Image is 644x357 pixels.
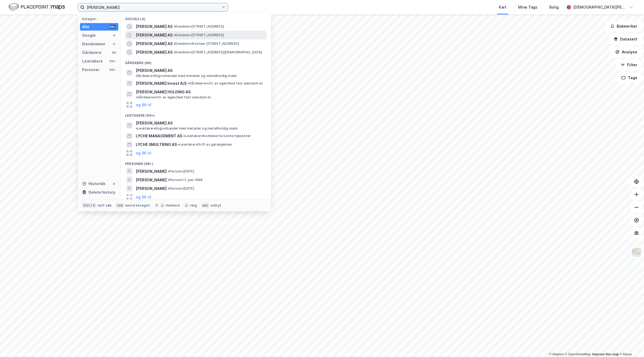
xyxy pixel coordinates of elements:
[168,178,203,182] span: Person • 11. juni 1896
[168,178,169,182] span: •
[178,142,232,147] span: Leietaker • Drift av gatekjøkken
[121,109,271,119] div: Leietakere (99+)
[82,67,100,73] div: Personer
[136,41,173,47] span: [PERSON_NAME] AS
[136,95,137,99] span: •
[136,133,182,139] span: LYCHE MANAGEMENT AS
[168,169,194,174] span: Person • [DATE]
[136,194,151,200] button: og 96 til
[136,102,151,108] button: og 86 til
[174,33,175,37] span: •
[136,32,173,38] span: [PERSON_NAME] AS
[174,33,224,37] span: Eiendom • [STREET_ADDRESS]
[121,13,271,22] div: Google (4)
[136,23,173,30] span: [PERSON_NAME] AS
[174,42,239,46] span: Eiendom • Arnstein [STREET_ADDRESS]
[174,42,175,46] span: •
[617,331,644,357] iframe: Chat Widget
[616,60,642,70] button: Filter
[136,126,238,131] span: Leietaker • Engroshandel med metaller og metallholdig malm
[112,33,116,38] div: 4
[82,24,89,30] div: Alle
[136,185,167,192] span: [PERSON_NAME]
[98,203,112,208] div: nytt søk
[136,89,191,95] span: [PERSON_NAME] HOLDING AS
[136,120,173,126] span: [PERSON_NAME] AS
[549,352,564,356] a: Mapbox
[136,74,237,78] span: Gårdeiere • Engroshandel med metaller og metallholdig malm
[125,203,150,208] div: neste kategori
[136,126,137,130] span: •
[136,95,211,100] span: Gårdeiere • Utl. av egen/leid fast eiendom el.
[109,25,116,29] div: 99+
[592,352,619,356] a: Improve this map
[9,2,65,12] img: logo.f888ab2527a4732fd821a326f86c7f29.svg
[174,50,262,54] span: Eiendom • [STREET_ADDRESS][DEMOGRAPHIC_DATA]
[174,24,175,28] span: •
[136,150,151,156] button: og 96 til
[631,247,642,257] img: Z
[188,81,189,85] span: •
[190,203,197,208] div: velg
[168,169,169,173] span: •
[166,203,180,208] div: markere
[121,57,271,66] div: Gårdeiere (89)
[617,72,642,83] button: Tags
[499,4,506,10] div: Kart
[136,168,167,175] span: [PERSON_NAME]
[82,41,105,47] div: Eiendommer
[116,203,124,208] div: tab
[112,50,116,55] div: 89
[178,142,180,146] span: •
[121,157,271,167] div: Personer (99+)
[82,181,105,187] div: Historikk
[136,49,173,56] span: [PERSON_NAME] AS
[573,4,627,10] div: [DEMOGRAPHIC_DATA][PERSON_NAME]
[82,203,97,208] div: Ctrl + k
[109,68,116,72] div: 99+
[82,58,103,64] div: Leietakere
[136,67,265,74] span: [PERSON_NAME] AS
[183,134,185,138] span: •
[611,47,642,57] button: Analyse
[109,59,116,63] div: 99+
[609,34,642,45] button: Datasett
[168,186,169,190] span: •
[136,80,186,87] span: [PERSON_NAME] Invest A/S
[565,352,591,356] a: OpenStreetMap
[188,81,263,86] span: Gårdeiere • Utl. av egen/leid fast eiendom el.
[136,177,167,183] span: [PERSON_NAME]
[168,186,194,191] span: Person • [DATE]
[112,42,116,46] div: 0
[136,141,177,148] span: LYCHE SMULTRING AS
[82,17,118,21] div: Kategori
[82,32,96,39] div: Google
[112,182,116,186] div: 0
[89,189,115,196] div: Delete history
[210,203,221,208] div: avbryt
[85,3,221,11] input: Søk på adresse, matrikkel, gårdeiere, leietakere eller personer
[606,21,642,32] button: Bokmerker
[518,4,537,10] div: Mine Tags
[174,24,224,29] span: Eiendom • [STREET_ADDRESS]
[82,49,101,56] div: Gårdeiere
[183,134,251,138] span: Leietaker • Kombinerte kontortjenester
[201,203,210,208] div: esc
[549,4,559,10] div: Bolig
[174,50,175,54] span: •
